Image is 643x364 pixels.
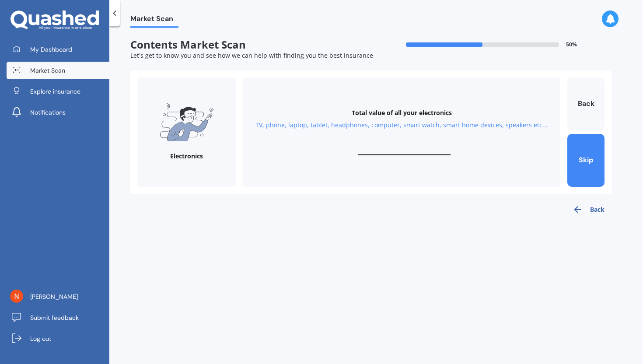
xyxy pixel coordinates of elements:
span: 50 % [566,42,577,48]
button: Back [567,77,605,130]
span: Notifications [30,108,66,117]
div: Electronics [170,152,203,161]
span: Contents Market Scan [130,38,371,51]
img: ACg8ocJvzTHLGPMXHz1CYDlLD8LVNWMP4RMCkBaAlXWjtMOib0xL8w=s96-c [10,290,23,303]
a: Market Scan [7,62,109,79]
span: Let's get to know you and see how we can help with finding you the best insurance [130,51,373,59]
div: TV, phone, laptop, tablet, headphones, computer, smart watch, smart home devices, speakers etc... [255,121,548,129]
span: Market Scan [30,66,65,75]
span: Submit feedback [30,313,79,322]
a: My Dashboard [7,41,109,58]
a: Explore insurance [7,83,109,100]
span: [PERSON_NAME] [30,292,78,301]
img: Electronics [160,103,214,141]
a: Notifications [7,104,109,121]
button: Back [566,201,612,218]
div: Total value of all your electronics [352,108,452,117]
button: Skip [567,134,605,187]
span: Log out [30,334,51,343]
span: My Dashboard [30,45,72,54]
a: Log out [7,330,109,347]
a: Submit feedback [7,309,109,326]
span: Explore insurance [30,87,80,96]
span: Market Scan [130,14,178,26]
a: [PERSON_NAME] [7,288,109,305]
